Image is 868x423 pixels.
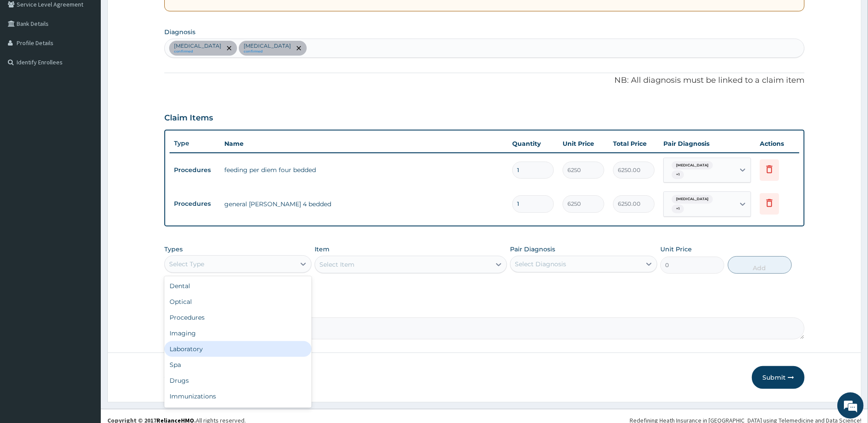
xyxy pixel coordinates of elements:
[164,305,804,313] label: Comment
[164,310,312,325] div: Procedures
[164,325,312,341] div: Imaging
[164,113,213,123] h3: Claim Items
[244,42,291,49] p: [MEDICAL_DATA]
[672,161,713,170] span: [MEDICAL_DATA]
[660,245,692,254] label: Unit Price
[244,49,291,54] small: confirmed
[164,357,312,373] div: Spa
[755,135,799,152] th: Actions
[728,256,792,274] button: Add
[16,44,35,66] img: d_794563401_company_1708531726252_794563401
[164,404,312,420] div: Others
[672,170,684,179] span: + 1
[164,75,804,86] p: NB: All diagnosis must be linked to a claim item
[169,260,204,268] div: Select Type
[659,135,755,152] th: Pair Diagnosis
[515,260,566,268] div: Select Diagnosis
[164,388,312,404] div: Immunizations
[170,135,220,152] th: Type
[164,278,312,294] div: Dental
[164,341,312,357] div: Laboratory
[174,42,221,49] p: [MEDICAL_DATA]
[164,246,183,253] label: Types
[170,162,220,178] td: Procedures
[46,49,147,60] div: Chat with us now
[510,245,555,254] label: Pair Diagnosis
[4,239,167,270] textarea: Type your message and hit 'Enter'
[220,135,508,152] th: Name
[225,44,233,52] span: remove selection option
[295,44,303,52] span: remove selection option
[164,373,312,388] div: Drugs
[508,135,558,152] th: Quantity
[51,110,121,199] span: We're online!
[558,135,609,152] th: Unit Price
[752,366,804,389] button: Submit
[174,49,221,54] small: confirmed
[672,195,713,204] span: [MEDICAL_DATA]
[164,294,312,310] div: Optical
[170,196,220,212] td: Procedures
[609,135,659,152] th: Total Price
[144,4,165,25] div: Minimize live chat window
[164,28,195,36] label: Diagnosis
[672,204,684,213] span: + 1
[220,161,508,179] td: feeding per diem four bedded
[220,195,508,213] td: general [PERSON_NAME] 4 bedded
[315,245,329,254] label: Item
